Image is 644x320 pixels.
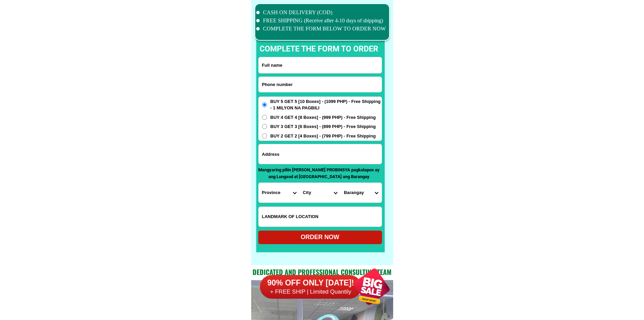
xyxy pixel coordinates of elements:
span: BUY 3 GET 3 [6 Boxes] - (899 PHP) - Free Shipping [270,123,376,130]
p: Mangyaring piliin [PERSON_NAME] PROBINSYA pagkatapos ay ang Lungsod at [GEOGRAPHIC_DATA] ang Bara... [258,167,380,180]
h6: + FREE SHIP | Limited Quantily [260,288,361,296]
input: BUY 2 GET 2 [4 Boxes] - (799 PHP) - Free Shipping [262,133,267,138]
select: Select district [300,183,340,202]
div: ORDER NOW [258,233,382,242]
select: Select commune [340,183,381,202]
input: BUY 4 GET 4 [8 Boxes] - (999 PHP) - Free Shipping [262,115,267,120]
p: complete the form to order [253,43,385,55]
input: Input address [259,144,382,164]
li: CASH ON DELIVERY (COD) [256,8,386,17]
input: Input full_name [259,57,382,73]
h2: Dedicated and professional consulting team [251,267,393,277]
span: BUY 2 GET 2 [4 Boxes] - (799 PHP) - Free Shipping [270,133,376,140]
h6: 90% OFF ONLY [DATE]! [260,278,361,288]
input: Input LANDMARKOFLOCATION [259,207,382,227]
input: BUY 3 GET 3 [6 Boxes] - (899 PHP) - Free Shipping [262,124,267,129]
li: FREE SHIPPING (Receive after 4-10 days of shipping) [256,17,386,25]
input: BUY 5 GET 5 [10 Boxes] - (1099 PHP) - Free Shipping - 1 MILYON NA PAGBILI [262,102,267,107]
li: COMPLETE THE FORM BELOW TO ORDER NOW [256,25,386,33]
select: Select province [259,183,300,202]
input: Input phone_number [259,77,382,92]
span: BUY 4 GET 4 [8 Boxes] - (999 PHP) - Free Shipping [270,114,376,121]
span: BUY 5 GET 5 [10 Boxes] - (1099 PHP) - Free Shipping - 1 MILYON NA PAGBILI [270,98,382,111]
